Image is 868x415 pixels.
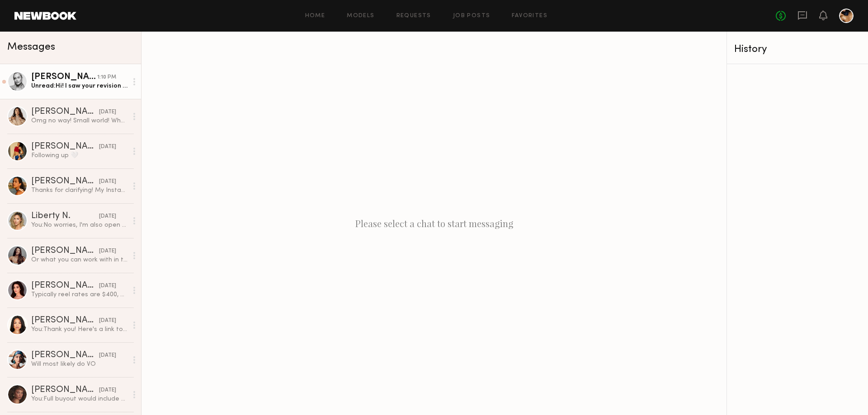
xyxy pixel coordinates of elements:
div: [PERSON_NAME] [31,386,99,395]
div: Liberty N. [31,212,99,221]
a: Home [305,13,325,19]
div: Typically reel rates are $400, unless you want me to post it on my socials- then it’s a bit more ... [31,290,127,299]
div: [DATE] [99,351,116,360]
a: Requests [396,13,431,19]
div: [DATE] [99,282,116,290]
div: Or what you can work with in the budget [31,256,127,264]
div: [PERSON_NAME] [31,351,99,360]
div: [DATE] [99,247,116,256]
div: [PERSON_NAME] [31,107,99,117]
div: You: Thank you! Here's a link to the updated brief. Please review and lmk what you would charge f... [31,325,127,334]
a: Models [347,13,374,19]
div: Will most likely do VO [31,360,127,368]
div: [DATE] [99,317,116,325]
div: [PERSON_NAME] [31,281,99,290]
div: Thanks for clarifying! My Instagram is @elisemears [31,186,127,195]
div: [DATE] [99,386,116,395]
div: [DATE] [99,143,116,151]
div: 1:10 PM [97,73,116,82]
div: [PERSON_NAME] [31,73,97,82]
div: Please select a chat to start messaging [142,32,726,415]
div: Unread: Hi! I saw your revision notes :) so that bedroom I filmed in before was my exs place.. so... [31,82,127,90]
div: Omg no way! Small world! What’s your budget? [31,117,127,125]
span: Messages [7,42,55,52]
div: History [734,44,861,55]
div: [DATE] [99,212,116,221]
div: You: No worries, I'm also open to your creative direction as well if you're interested in somethi... [31,221,127,229]
div: [PERSON_NAME] [31,142,99,151]
div: [DATE] [99,108,116,117]
div: [PERSON_NAME] [31,177,99,186]
div: Following up 🤍 [31,151,127,160]
a: Favorites [512,13,547,19]
div: You: Full buyout would include paid ads, although i'm not really running ads right now. I just la... [31,395,127,403]
div: [PERSON_NAME] [31,247,99,256]
div: [DATE] [99,177,116,186]
a: Job Posts [453,13,491,19]
div: [PERSON_NAME] [31,316,99,325]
